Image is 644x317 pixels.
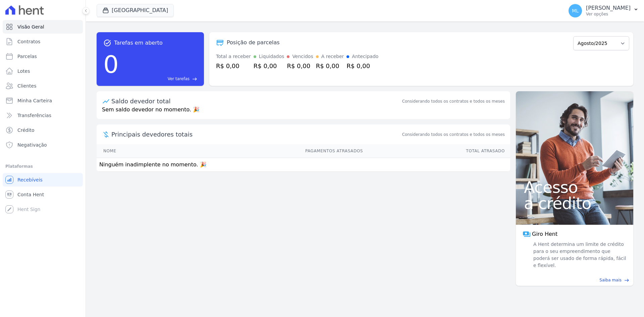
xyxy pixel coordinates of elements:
[321,53,344,60] div: A receber
[563,1,644,20] button: ML [PERSON_NAME] Ver opções
[3,50,83,63] a: Parcelas
[121,76,197,82] a: Ver tarefas east
[532,230,557,238] span: Giro Hent
[3,173,83,187] a: Recebíveis
[259,53,284,60] div: Liquidados
[17,142,47,148] span: Negativação
[254,61,284,70] div: R$ 0,00
[103,39,111,47] span: task_alt
[532,241,627,269] span: A Hent determina um limite de crédito para o seu empreendimento que poderá ser usado de forma ráp...
[97,4,174,17] button: [GEOGRAPHIC_DATA]
[170,144,363,158] th: Pagamentos Atrasados
[111,97,401,106] div: Saldo devedor total
[3,35,83,48] a: Contratos
[3,79,83,93] a: Clientes
[3,109,83,122] a: Transferências
[3,138,83,152] a: Negativação
[352,53,378,60] div: Antecipado
[3,20,83,34] a: Visão Geral
[168,76,190,82] span: Ver tarefas
[5,162,80,170] div: Plataformas
[3,94,83,107] a: Minha Carteira
[97,144,170,158] th: Nome
[17,83,36,89] span: Clientes
[524,179,625,195] span: Acesso
[17,38,40,45] span: Contratos
[520,277,629,283] a: Saiba mais east
[216,61,251,70] div: R$ 0,00
[599,277,622,283] span: Saiba mais
[17,53,37,60] span: Parcelas
[3,123,83,137] a: Crédito
[97,106,510,119] p: Sem saldo devedor no momento. 🎉
[97,158,510,172] td: Ninguém inadimplente no momento. 🎉
[402,98,505,104] div: Considerando todos os contratos e todos os meses
[346,61,378,70] div: R$ 0,00
[17,112,51,119] span: Transferências
[524,195,625,211] span: a crédito
[17,176,43,183] span: Recebíveis
[17,191,44,198] span: Conta Hent
[3,188,83,201] a: Conta Hent
[572,8,579,13] span: ML
[287,61,313,70] div: R$ 0,00
[586,5,631,11] p: [PERSON_NAME]
[216,53,251,60] div: Total a receber
[17,127,35,134] span: Crédito
[586,11,631,17] p: Ver opções
[3,64,83,78] a: Lotes
[17,97,52,104] span: Minha Carteira
[17,23,44,30] span: Visão Geral
[111,130,401,139] span: Principais devedores totais
[402,131,505,138] span: Considerando todos os contratos e todos os meses
[227,39,280,47] div: Posição de parcelas
[363,144,510,158] th: Total Atrasado
[624,278,629,283] span: east
[316,61,344,70] div: R$ 0,00
[103,47,119,82] div: 0
[17,68,30,74] span: Lotes
[114,39,163,47] span: Tarefas em aberto
[192,76,197,82] span: east
[292,53,313,60] div: Vencidos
